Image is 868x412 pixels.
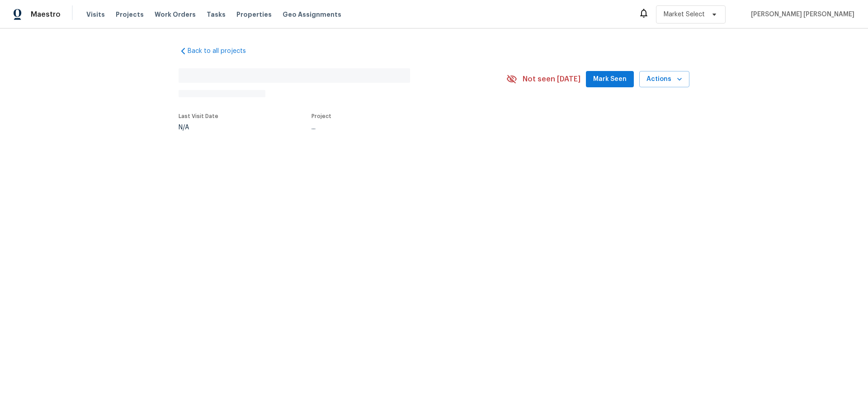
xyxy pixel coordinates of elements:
[179,114,218,119] span: Last Visit Date
[523,75,580,84] span: Not seen [DATE]
[311,124,485,131] div: ...
[664,10,705,19] span: Market Select
[179,47,265,56] a: Back to all projects
[31,10,61,19] span: Maestro
[207,11,226,18] span: Tasks
[639,71,689,88] button: Actions
[116,10,144,19] span: Projects
[586,71,634,88] button: Mark Seen
[236,10,272,19] span: Properties
[86,10,105,19] span: Visits
[311,114,331,119] span: Project
[179,124,218,131] div: N/A
[155,10,196,19] span: Work Orders
[747,10,854,19] span: [PERSON_NAME] [PERSON_NAME]
[646,74,682,85] span: Actions
[283,10,341,19] span: Geo Assignments
[593,74,627,85] span: Mark Seen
